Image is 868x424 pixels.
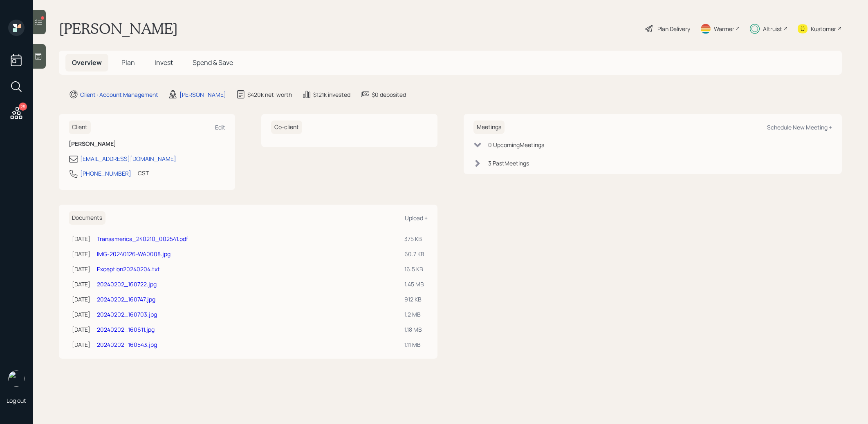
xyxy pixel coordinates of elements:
div: [DATE] [72,234,90,243]
div: [EMAIL_ADDRESS][DOMAIN_NAME] [80,154,176,163]
a: IMG-20240126-WA0008.jpg [97,250,170,258]
div: [DATE] [72,310,90,319]
div: 912 KB [404,295,424,303]
div: [PHONE_NUMBER] [80,169,131,178]
div: [DATE] [72,340,90,349]
div: Warmer [714,25,734,33]
a: 20240202_160543.jpg [97,341,157,348]
div: Altruist [763,25,782,33]
div: $0 deposited [372,90,406,99]
span: Invest [155,58,173,67]
div: 25 [19,103,27,111]
div: Upload + [405,214,428,222]
a: 20240202_160611.jpg [97,326,155,333]
img: treva-nostdahl-headshot.png [8,370,25,387]
a: Exception20240204.txt [97,265,160,273]
div: Client · Account Management [80,90,158,99]
span: Plan [121,58,135,67]
div: $121k invested [313,90,350,99]
div: 1.18 MB [404,325,424,334]
span: Spend & Save [193,58,233,67]
div: [DATE] [72,280,90,288]
h6: Client [69,121,91,134]
div: [DATE] [72,250,90,258]
div: $420k net-worth [247,90,292,99]
div: 1.45 MB [404,280,424,288]
h6: [PERSON_NAME] [69,141,225,147]
a: Transamerica_240210_002541.pdf [97,235,188,243]
div: [DATE] [72,295,90,303]
div: [PERSON_NAME] [179,90,226,99]
div: [DATE] [72,265,90,273]
div: Log out [7,397,26,404]
a: 20240202_160747.jpg [97,295,155,303]
div: 16.5 KB [404,265,424,273]
div: 0 Upcoming Meeting s [488,141,544,149]
a: 20240202_160722.jpg [97,280,157,288]
div: CST [138,169,149,177]
div: 3 Past Meeting s [488,159,529,167]
a: 20240202_160703.jpg [97,310,157,318]
div: Edit [215,123,225,131]
div: 375 KB [404,234,424,243]
div: 60.7 KB [404,250,424,258]
h6: Meetings [473,121,505,134]
div: 1.2 MB [404,310,424,319]
div: Plan Delivery [657,25,690,33]
h6: Co-client [271,121,302,134]
h6: Documents [69,211,105,225]
h1: [PERSON_NAME] [59,20,178,38]
div: [DATE] [72,325,90,334]
div: Schedule New Meeting + [767,123,832,131]
span: Overview [72,58,102,67]
div: 1.11 MB [404,340,424,349]
div: Kustomer [811,25,836,33]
